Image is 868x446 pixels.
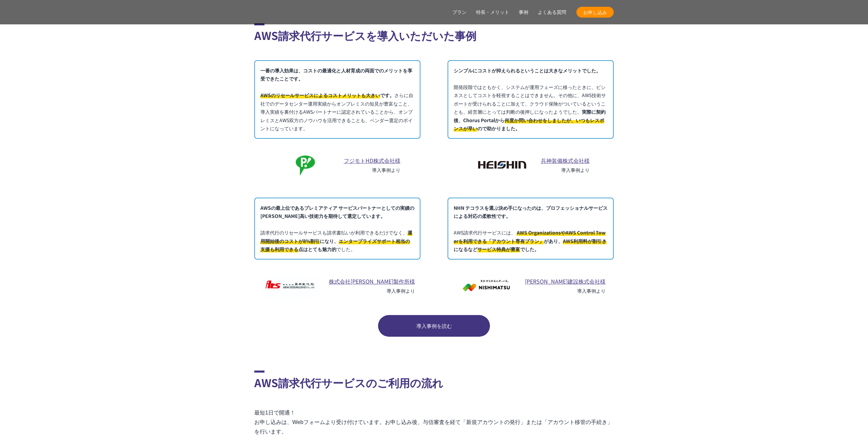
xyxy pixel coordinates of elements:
[576,7,614,18] a: お申し込み
[254,408,614,437] p: 最短1日で開通！ お申し込みは、Webフォームより受け付けています。お申し込み後、与信審査を経て「新規アカウントの発行」または「アカウント移管の手続き」を行います。
[454,229,606,244] span: AWS OrganizationsやAWS Control Towerを利用できる「アカウント専有プラン」
[344,156,400,164] a: フジモトHD株式会社様
[541,156,590,164] a: 兵神装備株式会社様
[454,108,606,132] span: 実際に契約後、Chorus Portalから ので助かりました。
[448,60,614,139] p: 開発段階ではともかく、システムが運用フェーズに移ったときに、ビシネスとしてコストを軽視することはできません。その他に、AWS技術サポートが受けられることに加えて、クラウド保険がついているというこ...
[476,9,509,16] a: 特長・メリット
[456,270,517,301] img: 西松建設株式会社様
[378,315,490,337] a: 導入事例を読む
[254,371,614,391] h2: AWS請求代行サービスのご利用の流れ
[454,67,601,74] span: シンプルにコストが抑えられるということは大きなメリットでした。
[472,150,533,179] img: 兵神装備株式会社
[260,204,414,220] span: AWSの最上位であるプレミアティア サービスパートナーとしての実績の[PERSON_NAME]高い技術力を期待して選定しています。
[329,277,415,285] a: 株式会社[PERSON_NAME]製作所様
[329,287,415,294] p: 導入事例より
[260,229,412,244] span: 運用開始後のコストが8%割引
[452,9,467,16] a: プラン
[254,23,614,43] h2: AWS請求代行サービスを導入いただいた事例
[260,92,394,98] span: です。
[260,67,412,82] span: 一番の導入効果は、コストの最適化と人材育成の両面でのメリットを享受できたことです。
[454,229,607,252] span: があり、 になるなど でした。
[538,9,566,16] a: よくある質問
[525,277,606,285] a: [PERSON_NAME]建設株式会社様
[260,92,380,98] span: AWSのリセールサービスによるコストメリットも大きい
[254,198,420,260] p: 請求代行のリセールサービスも請求書払いが利用できるだけでなく、 でした。
[541,166,590,174] p: 導入事例より
[344,166,400,174] p: 導入事例より
[254,60,420,139] p: さらに自社でのデータセンター運用実績からオンプレミスの知見が豊富なこと、導入実績を裏付けるAWSパートナーに認定されていることから、オンプレミスとAWS双方のノウハウを活用できることも、ベンダー...
[477,246,520,252] span: サービス特典が豊富
[448,198,614,260] p: AWS請求代行サービスには、
[260,270,321,301] img: 株式会社荒井製作所様
[576,9,614,16] span: お申し込み
[275,150,336,180] img: フジモトHD株式会社
[454,117,604,132] span: 何度か問い合わせをしましたが、いつもレスポンスが早い
[519,9,528,16] a: 事例
[378,322,490,330] span: 導入事例を読む
[563,238,607,244] span: AWS利用料が割引き
[260,229,412,252] span: になり、 点はとても魅力的
[525,287,606,294] p: 導入事例より
[454,204,608,220] span: NHN テコラスを選ぶ決め手になったのは、プロフェッショナルサービスによる対応の柔軟性です。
